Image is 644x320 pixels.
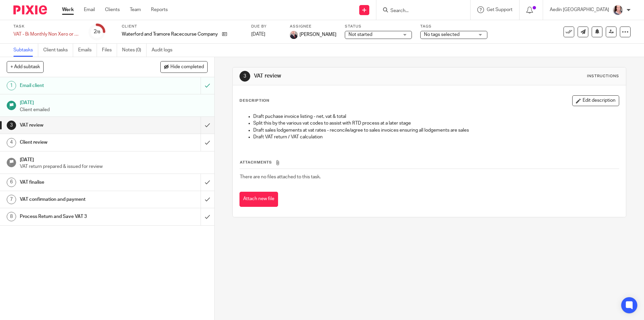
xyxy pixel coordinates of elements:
[239,71,250,82] div: 3
[239,98,269,103] p: Description
[240,175,321,179] span: There are no files attached to this task.
[572,95,619,106] button: Edit description
[20,81,136,91] h1: Email client
[487,7,513,12] span: Get Support
[7,178,16,187] div: 6
[345,24,412,29] label: Status
[13,5,47,14] img: Pixie
[84,6,95,13] a: Email
[13,24,80,29] label: Task
[13,31,80,38] div: VAT - Bi Monthly Non Xero or Receiptbank
[122,44,147,57] a: Notes (0)
[122,31,219,38] p: Waterford and Tramore Racecourse Company Limited
[290,31,298,39] img: ComerfordFoley-30PS%20-%20Ger%201.jpg
[239,192,278,207] button: Attach new file
[78,44,97,57] a: Emails
[7,81,16,90] div: 1
[253,134,619,140] p: Draft VAT return / VAT calculation
[420,24,487,29] label: Tags
[300,31,336,38] span: [PERSON_NAME]
[160,61,208,73] button: Hide completed
[253,113,619,120] p: Draft puchase invoice listing - net, vat & total
[94,28,100,36] div: 2
[348,32,372,37] span: Not started
[43,44,73,57] a: Client tasks
[102,44,117,57] a: Files
[550,6,609,13] p: Aedín [GEOGRAPHIC_DATA]
[290,24,336,29] label: Assignee
[251,24,281,29] label: Due by
[13,44,38,57] a: Subtasks
[152,44,177,57] a: Audit logs
[424,32,460,37] span: No tags selected
[587,74,619,79] div: Instructions
[105,6,120,13] a: Clients
[151,6,168,13] a: Reports
[20,106,208,113] p: Client emailed
[7,195,16,204] div: 7
[62,6,74,13] a: Work
[20,120,136,130] h1: VAT review
[251,32,265,37] span: [DATE]
[7,212,16,221] div: 8
[122,24,243,29] label: Client
[254,73,444,80] h1: VAT review
[20,137,136,147] h1: Client review
[97,30,100,34] small: /8
[20,155,208,163] h1: [DATE]
[390,8,450,14] input: Search
[253,127,619,134] p: Draft sales lodgements at vat rates - reconcile/agree to sales invoices ensuring all lodgements a...
[7,121,16,130] div: 3
[20,98,208,106] h1: [DATE]
[253,120,619,127] p: Split this by the various vat codes to assist with RTD process at a later stage
[170,64,204,70] span: Hide completed
[20,194,136,204] h1: VAT confirmation and payment
[7,138,16,147] div: 4
[7,61,44,73] button: + Add subtask
[130,6,141,13] a: Team
[20,212,136,222] h1: Process Return and Save VAT 3
[20,177,136,187] h1: VAT finalise
[612,5,623,15] img: ComerfordFoley-37PS%20-%20Aedin%201.jpg
[20,163,208,170] p: VAT return prepared & issued for review
[240,161,272,164] span: Attachments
